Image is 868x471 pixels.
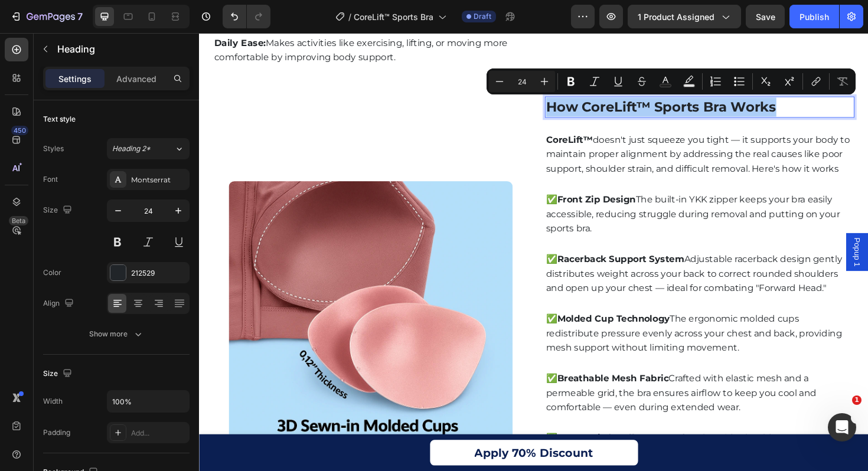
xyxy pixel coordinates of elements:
[9,216,28,225] div: Beta
[474,11,491,22] span: Draft
[131,428,187,439] div: Add...
[43,396,63,407] div: Width
[16,3,341,34] p: Makes activities like exercising, lifting, or moving more comfortable by improving body support.
[43,174,58,185] div: Font
[638,11,714,23] span: 1 product assigned
[367,295,693,341] p: ✅ The ergonomic molded cups redistribute pressure evenly across your chest and back, providing me...
[116,73,156,85] p: Advanced
[43,267,61,278] div: Color
[89,328,144,340] div: Show more
[223,5,270,28] div: Undo/Redo
[131,268,187,279] div: 212529
[852,395,862,405] span: 1
[354,11,433,23] span: CoreLift™ Sports Bra
[366,67,694,90] h2: Rich Text Editor. Editing area: main
[199,33,868,471] iframe: Design area
[107,138,190,159] button: Heading 2*
[628,5,741,28] button: 1 product assigned
[828,413,856,441] iframe: Intercom live chat
[244,431,465,458] a: Apply 70% Discount
[43,427,70,438] div: Padding
[43,143,64,154] div: Styles
[77,9,83,24] p: 7
[292,437,417,452] p: Apply 70% Discount
[691,217,703,247] span: Popup 1
[367,421,693,467] p: ✅ The wide shoulder straps provide upper back stabilization while securing the entire bra firmly ...
[16,5,70,16] strong: Daily Ease:
[367,232,693,278] p: ✅ Adjustable racerback design gently distributes weight across your back to correct rounded shoul...
[746,5,785,28] button: Save
[58,73,92,85] p: Settings
[800,11,829,23] div: Publish
[379,297,498,308] strong: Molded Cup Technology
[5,5,88,28] button: 7
[11,126,28,135] div: 450
[348,11,351,23] span: /
[367,169,693,215] p: ✅ The built-in YKK zipper keeps your bra easily accessible, reducing struggle during removal and ...
[756,12,775,22] span: Save
[112,143,151,154] span: Heading 2*
[43,366,74,382] div: Size
[789,5,839,28] button: Publish
[43,114,76,125] div: Text style
[379,234,514,245] strong: Racerback Support System
[367,358,693,404] p: ✅ Crafted with elastic mesh and a permeable grid, the bra ensures airflow to keep you cool and co...
[379,360,497,371] strong: Breathable Mesh Fabric
[367,106,693,152] p: doesn't just squeeze you tight — it supports your body to maintain proper alignment by addressing...
[107,391,189,412] input: Auto
[367,68,693,89] p: How CoreLift™ Sports Bra Works
[379,171,462,182] strong: Front Zip Design
[367,107,417,119] strong: CoreLift™
[31,157,332,457] img: ChatGPT_Image_Aug_25_2025_09_22_07_PM_c5e57f18-c058-4072-a9f4-495214d6a0de.webp
[487,68,856,94] div: Editor contextual toolbar
[379,423,528,434] strong: Secure Fit for All-Day Comfort
[43,296,76,312] div: Align
[43,202,74,218] div: Size
[131,175,187,185] div: Montserrat
[43,323,190,345] button: Show more
[57,42,185,56] p: Heading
